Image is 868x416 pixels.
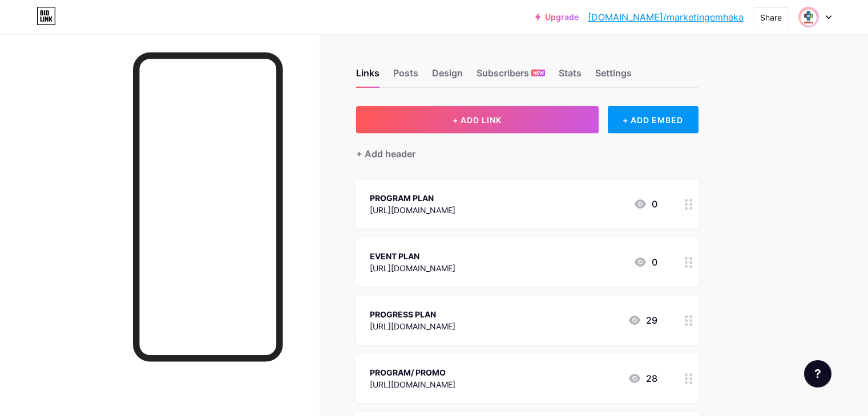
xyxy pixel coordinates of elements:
div: PROGRAM PLAN [370,192,455,204]
div: [URL][DOMAIN_NAME] [370,378,455,390]
div: + ADD EMBED [608,106,699,133]
div: 28 [628,372,657,385]
a: [DOMAIN_NAME]/marketingemhaka [588,10,744,24]
div: Links [356,66,380,87]
button: + ADD LINK [356,106,599,133]
div: Subscribers [477,66,545,87]
span: NEW [533,70,544,76]
div: 29 [628,313,657,327]
img: teguh emhaka [798,6,819,28]
a: Upgrade [535,13,579,22]
div: PROGRAM/ PROMO [370,366,455,378]
div: [URL][DOMAIN_NAME] [370,262,455,274]
div: Posts [393,66,418,87]
span: + ADD LINK [453,115,502,125]
div: [URL][DOMAIN_NAME] [370,204,455,216]
div: Design [432,66,463,87]
div: 0 [633,197,657,211]
div: [URL][DOMAIN_NAME] [370,320,455,332]
div: Share [760,11,782,23]
div: + Add header [356,147,415,161]
div: PROGRESS PLAN [370,308,455,320]
div: 0 [633,255,657,269]
div: Stats [559,66,582,87]
div: EVENT PLAN [370,250,455,262]
div: Settings [595,66,632,87]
